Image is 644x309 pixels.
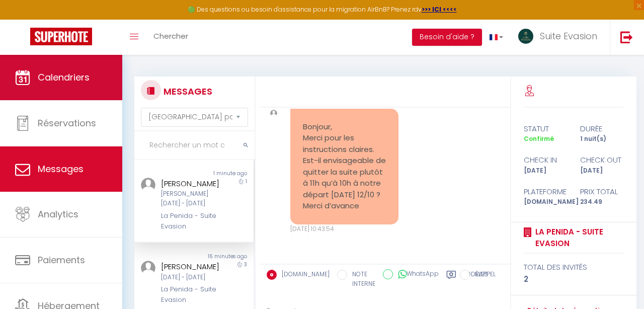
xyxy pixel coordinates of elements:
img: ... [141,178,155,192]
a: >>> ICI <<<< [422,5,457,14]
a: ... Suite Evasion [511,20,610,55]
div: durée [574,123,630,135]
div: La Penida - Suite Evasion [161,284,224,305]
div: Prix total [574,186,630,198]
img: logout [620,31,633,43]
div: 234.49 [574,197,630,207]
pre: Bonjour, Merci pour les instructions claires. Est-il envisageable de quitter la suite plutôt à 11... [303,121,386,212]
span: 3 [244,261,247,268]
div: [DATE] [517,166,574,176]
div: [DOMAIN_NAME] [517,197,574,207]
div: check out [574,154,630,166]
div: 16 minutes ago [194,253,253,261]
div: statut [517,123,574,135]
div: Plateforme [517,186,574,198]
span: Calendriers [38,71,90,84]
span: Réservations [38,117,96,129]
img: ... [141,261,155,275]
div: [PERSON_NAME][DATE] - [DATE] [161,189,224,208]
a: Chercher [146,20,196,55]
img: ... [270,110,277,117]
div: [DATE] [574,166,630,176]
div: [DATE] - [DATE] [161,273,224,282]
span: Paiements [38,254,85,266]
label: NOTE INTERNE [347,270,375,289]
div: [PERSON_NAME] [161,178,224,190]
input: Rechercher un mot clé [134,131,255,160]
div: [PERSON_NAME] [161,261,224,273]
button: Besoin d'aide ? [412,29,482,46]
span: 1 [246,178,247,185]
label: RAPPEL [470,270,496,281]
div: [DATE] 10:43:54 [290,224,398,234]
span: Messages [38,163,84,175]
a: La Penida - Suite Evasion [532,226,624,250]
label: [DOMAIN_NAME] [277,270,330,281]
img: Super Booking [30,28,92,45]
span: Suite Evasion [540,30,597,42]
label: WhatsApp [393,269,439,280]
h3: MESSAGES [161,80,212,103]
div: La Penida - Suite Evasion [161,211,224,231]
img: ... [518,29,533,44]
span: Analytics [38,208,78,220]
div: total des invités [524,261,624,273]
div: 1 nuit(s) [574,134,630,144]
div: 1 minute ago [194,170,253,178]
span: Chercher [153,31,188,41]
span: Confirmé [524,134,554,143]
div: 2 [524,273,624,285]
div: check in [517,154,574,166]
